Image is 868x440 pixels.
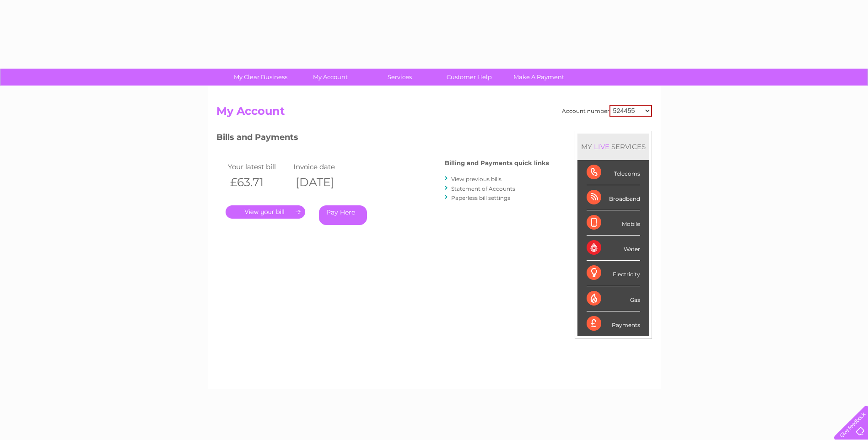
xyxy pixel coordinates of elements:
div: Gas [587,286,640,311]
a: Paperless bill settings [451,194,510,201]
div: Mobile [587,210,640,236]
a: View previous bills [451,176,501,182]
div: Water [587,236,640,261]
a: . [226,205,305,219]
h3: Bills and Payments [216,131,549,147]
a: Make A Payment [501,69,577,86]
div: Electricity [587,261,640,286]
div: Broadband [587,185,640,210]
a: My Clear Business [223,69,298,86]
a: Pay Here [319,205,367,225]
h2: My Account [216,105,652,122]
div: Account number [562,105,652,117]
th: £63.71 [226,173,291,192]
a: Services [362,69,437,86]
div: Telecoms [587,160,640,185]
div: Payments [587,311,640,336]
th: [DATE] [291,173,357,192]
a: My Account [292,69,368,86]
td: Your latest bill [226,161,291,173]
div: MY SERVICES [577,134,649,160]
td: Invoice date [291,161,357,173]
a: Customer Help [431,69,507,86]
h4: Billing and Payments quick links [445,160,549,166]
div: LIVE [592,142,611,151]
a: Statement of Accounts [451,185,515,192]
